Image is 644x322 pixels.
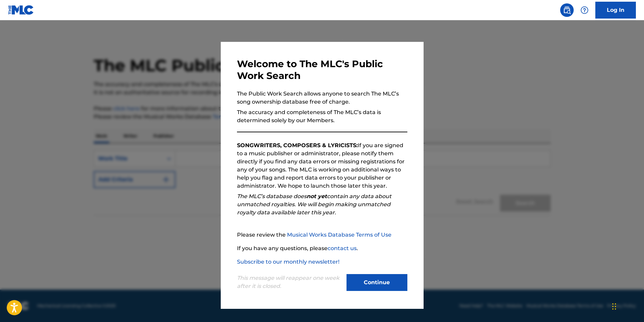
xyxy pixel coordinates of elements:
[580,6,589,14] img: help
[237,58,407,82] h3: Welcome to The MLC's Public Work Search
[560,3,574,17] a: Public Search
[578,3,591,17] div: Help
[237,90,407,106] p: The Public Work Search allows anyone to search The MLC’s song ownership database free of charge.
[237,108,407,125] p: The accuracy and completeness of The MLC’s data is determined solely by our Members.
[563,6,571,14] img: search
[237,193,391,216] em: The MLC’s database does contain any data about unmatched royalties. We will begin making unmatche...
[612,296,616,317] div: Drag
[237,259,339,265] a: Subscribe to our monthly newsletter!
[237,142,358,149] strong: SONGWRITERS, COMPOSERS & LYRICISTS:
[8,5,34,15] img: MLC Logo
[595,2,636,19] a: Log In
[237,244,407,252] p: If you have any questions, please .
[237,231,407,239] p: Please review the
[328,245,357,251] a: contact us
[237,274,342,290] p: This message will reappear one week after it is closed.
[237,141,407,190] p: If you are signed to a music publisher or administrator, please notify them directly if you find ...
[307,193,327,199] strong: not yet
[610,290,644,322] iframe: Chat Widget
[347,274,407,291] button: Continue
[287,232,391,238] a: Musical Works Database Terms of Use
